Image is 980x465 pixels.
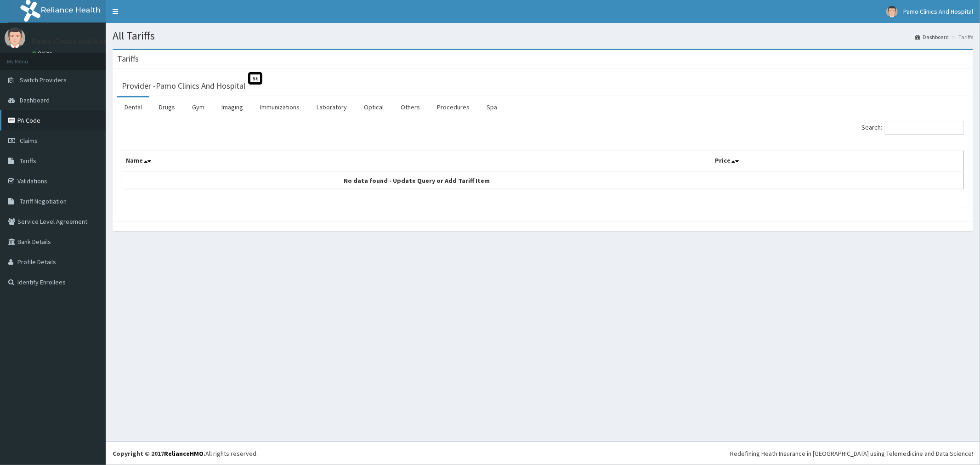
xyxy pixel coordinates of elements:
[113,449,205,458] strong: Copyright © 2017 .
[886,6,898,17] img: User Image
[185,97,212,117] a: Gym
[214,97,250,117] a: Imaging
[20,157,36,165] span: Tariffs
[32,37,124,45] p: Pamo Clinics And Hospital
[106,442,980,465] footer: All rights reserved.
[20,136,38,145] span: Claims
[479,97,504,117] a: Spa
[730,449,973,458] div: Redefining Heath Insurance in [GEOGRAPHIC_DATA] using Telemedicine and Data Science!
[253,97,307,117] a: Immunizations
[309,97,354,117] a: Laboratory
[5,28,25,48] img: User Image
[20,96,50,104] span: Dashboard
[122,172,711,189] td: No data found - Update Query or Add Tariff Item
[357,97,391,117] a: Optical
[885,121,964,135] input: Search:
[248,72,262,85] span: St
[122,82,245,90] h3: Provider - Pamo Clinics And Hospital
[164,449,204,458] a: RelianceHMO
[152,97,182,117] a: Drugs
[430,97,477,117] a: Procedures
[903,7,973,16] span: Pamo Clinics And Hospital
[20,76,67,84] span: Switch Providers
[950,33,973,41] li: Tariffs
[122,151,711,172] th: Name
[915,33,949,41] a: Dashboard
[117,97,149,117] a: Dental
[20,197,67,205] span: Tariff Negotiation
[113,30,973,42] h1: All Tariffs
[393,97,427,117] a: Others
[117,55,139,63] h3: Tariffs
[32,50,54,57] a: Online
[711,151,964,172] th: Price
[861,121,964,135] label: Search:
